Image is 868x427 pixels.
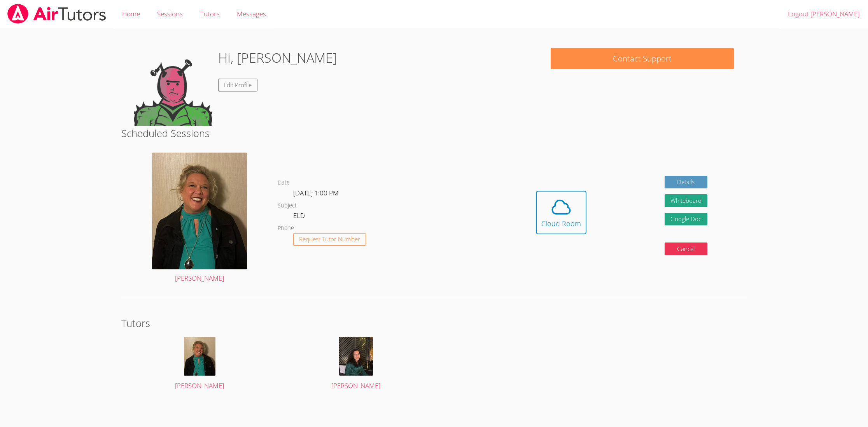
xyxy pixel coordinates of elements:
[536,191,586,234] button: Cloud Room
[551,48,734,69] button: Contact Support
[278,223,294,233] dt: Phone
[665,242,707,255] button: Cancel
[278,201,297,211] dt: Subject
[218,48,337,68] h1: Hi, [PERSON_NAME]
[299,236,360,242] span: Request Tutor Number
[121,126,746,141] h2: Scheduled Sessions
[134,337,265,392] a: [PERSON_NAME]
[152,153,247,269] img: IMG_0043.jpeg
[293,188,339,197] span: [DATE] 1:00 PM
[331,381,380,390] span: [PERSON_NAME]
[121,316,746,330] h2: Tutors
[339,337,373,376] img: avatar.png
[184,337,215,376] img: IMG_0043.jpeg
[293,210,306,223] dd: ELD
[175,381,224,390] span: [PERSON_NAME]
[665,213,707,226] a: Google Doc
[293,233,366,246] button: Request Tutor Number
[134,48,212,126] img: default.png
[152,153,247,284] a: [PERSON_NAME]
[665,194,707,207] button: Whiteboard
[278,178,290,188] dt: Date
[541,218,581,229] div: Cloud Room
[218,79,258,91] a: Edit Profile
[665,176,707,189] a: Details
[237,9,266,18] span: Messages
[7,4,107,24] img: airtutors_banner-c4298cdbf04f3fff15de1276eac7730deb9818008684d7c2e4769d2f7ddbe033.png
[290,337,421,392] a: [PERSON_NAME]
